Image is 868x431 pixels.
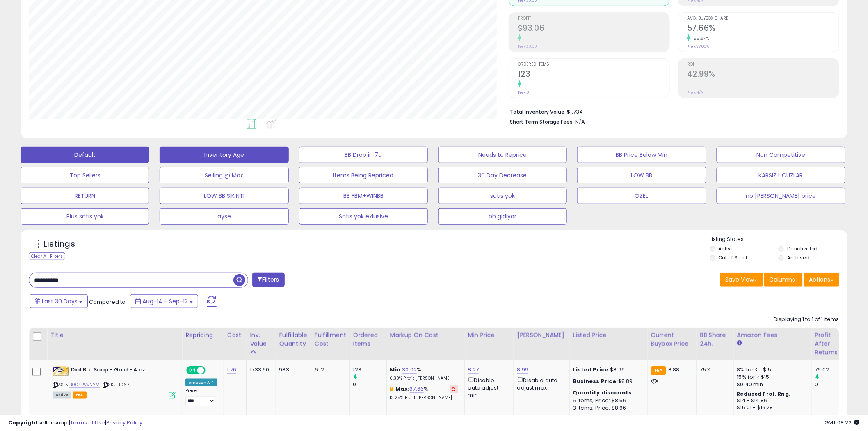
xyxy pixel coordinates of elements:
button: LOW BB [577,167,706,183]
h2: 123 [518,69,669,80]
small: Amazon Fees. [737,339,742,347]
small: Prev: 37.00% [687,44,709,49]
strong: Copyright [8,419,38,426]
div: Fulfillment Cost [315,331,346,348]
label: Deactivated [787,245,818,252]
a: 8.27 [468,366,479,374]
span: Profit [518,16,669,21]
button: BB FBM+WINBB [299,188,428,204]
div: Clear All Filters [29,252,65,260]
a: B004PVVNYM [69,381,100,388]
div: BB Share 24h. [700,331,730,348]
h2: $93.06 [518,23,669,34]
b: Reduced Prof. Rng. [737,390,791,397]
span: Ordered Items [518,62,669,67]
i: Revert to store-level Max Markup [452,387,456,391]
div: % [390,366,458,381]
button: BB Price Below Min [577,147,706,163]
div: Ordered Items [353,331,383,348]
div: % [390,385,458,401]
div: 123 [353,366,386,374]
h2: 42.99% [687,69,839,80]
div: $14 - $14.86 [737,397,805,404]
div: 983 [279,366,305,374]
div: $15.01 - $16.28 [737,404,805,411]
button: LOW BB SIKINTI [160,188,288,204]
div: Title [50,331,178,339]
div: Displaying 1 to 1 of 1 items [774,316,839,323]
small: 55.84% [691,35,710,41]
button: Non Competitive [717,147,845,163]
div: seller snap | | [8,419,142,427]
small: FBA [651,366,666,375]
div: [PERSON_NAME] [517,331,566,339]
button: Inventory Age [160,147,288,163]
div: 0 [353,381,386,388]
b: Dial Bar Soap - Gold - 4 oz [71,366,171,376]
div: Repricing [185,331,220,339]
p: 6.39% Profit [PERSON_NAME] [390,376,458,381]
span: Compared to: [89,298,127,306]
div: 3 Items, Price: $8.66 [573,404,641,412]
button: Default [21,147,149,163]
div: Listed Price [573,331,644,339]
a: 30.02 [402,366,417,374]
th: The percentage added to the cost of goods (COGS) that forms the calculator for Min & Max prices. [386,328,464,360]
p: Listing States: [710,236,847,243]
div: Min Price [468,331,510,339]
span: ON [187,367,197,374]
button: satıs yok [438,188,567,204]
span: FBA [73,392,87,399]
button: bb gidiyor [438,208,567,225]
span: | SKU: 1067 [101,381,130,388]
div: Cost [227,331,243,339]
button: Satıs yok exlusive [299,208,428,225]
div: 5 Items, Price: $8.56 [573,397,641,404]
div: Amazon Fees [737,331,808,339]
button: BB Drop in 7d [299,147,428,163]
span: 2025-10-13 08:22 GMT [825,419,860,426]
b: Listed Price: [573,366,610,374]
span: Aug-14 - Sep-12 [142,297,188,305]
span: Avg. Buybox Share [687,16,839,21]
b: Total Inventory Value: [510,108,566,115]
a: Privacy Policy [106,419,142,426]
button: Needs to Reprice [438,147,567,163]
span: Last 30 Days [42,297,78,305]
button: Last 30 Days [30,294,88,308]
div: ASIN: [53,366,176,398]
label: Archived [787,254,809,261]
b: Short Term Storage Fees: [510,118,574,125]
button: Plus satıs yok [21,208,149,225]
p: 13.25% Profit [PERSON_NAME] [390,395,458,401]
button: no [PERSON_NAME] price [717,188,845,204]
b: Max: [395,385,410,393]
small: Prev: N/A [687,90,703,95]
button: Actions [804,273,839,287]
div: Inv. value [250,331,272,348]
label: Out of Stock [719,254,749,261]
div: Current Buybox Price [651,331,693,348]
button: Top Sellers [21,167,149,183]
div: Amazon AI * [185,379,217,386]
span: OFF [204,367,217,374]
button: Selling @ Max [160,167,288,183]
a: 1.76 [227,366,237,374]
button: Save View [720,273,763,287]
a: 8.99 [517,366,529,374]
div: 6.12 [315,366,343,374]
span: Columns [770,275,795,284]
a: 67.66 [410,385,424,393]
button: 30 Day Decrease [438,167,567,183]
h5: Listings [43,238,75,250]
div: 75% [700,366,727,374]
div: Disable auto adjust max [517,376,563,392]
button: RETURN [21,188,149,204]
button: Aug-14 - Sep-12 [130,294,198,308]
div: 15% for > $15 [737,374,805,381]
span: All listings currently available for purchase on Amazon [53,392,71,399]
span: 8.88 [668,366,680,374]
div: Preset: [185,388,217,406]
div: 1733.60 [250,366,269,374]
span: N/A [575,118,585,126]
